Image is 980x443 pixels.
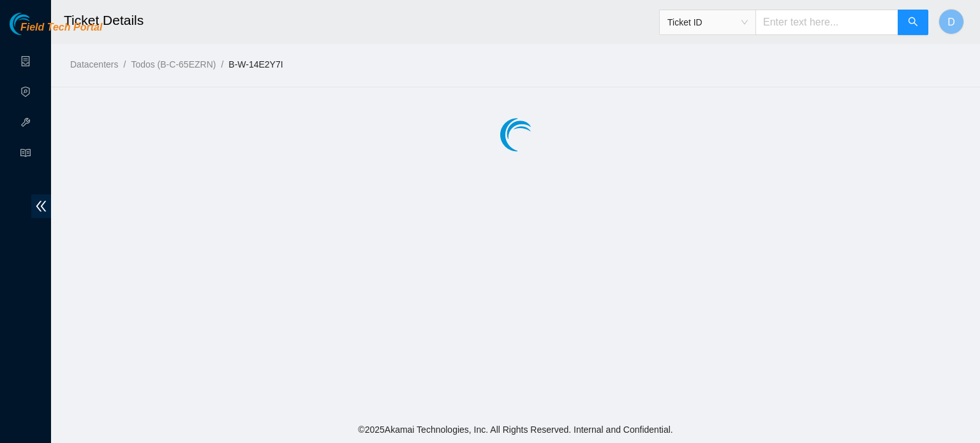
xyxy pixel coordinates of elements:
span: / [221,59,223,69]
a: Todos (B-C-65EZRN) [131,59,216,69]
span: D [947,14,955,30]
button: D [939,9,964,34]
button: search [898,10,928,35]
span: search [908,17,918,29]
img: Akamai Technologies [10,13,64,35]
footer: © 2025 Akamai Technologies, Inc. All Rights Reserved. Internal and Confidential. [51,416,980,443]
span: Field Tech Portal [20,22,102,34]
a: B-W-14E2Y7I [228,59,283,69]
a: Datacenters [70,59,118,69]
span: double-left [31,194,51,218]
span: read [20,142,31,168]
a: Akamai TechnologiesField Tech Portal [10,23,102,40]
span: Ticket ID [667,13,748,32]
input: Enter text here... [755,10,898,35]
span: / [123,59,126,69]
